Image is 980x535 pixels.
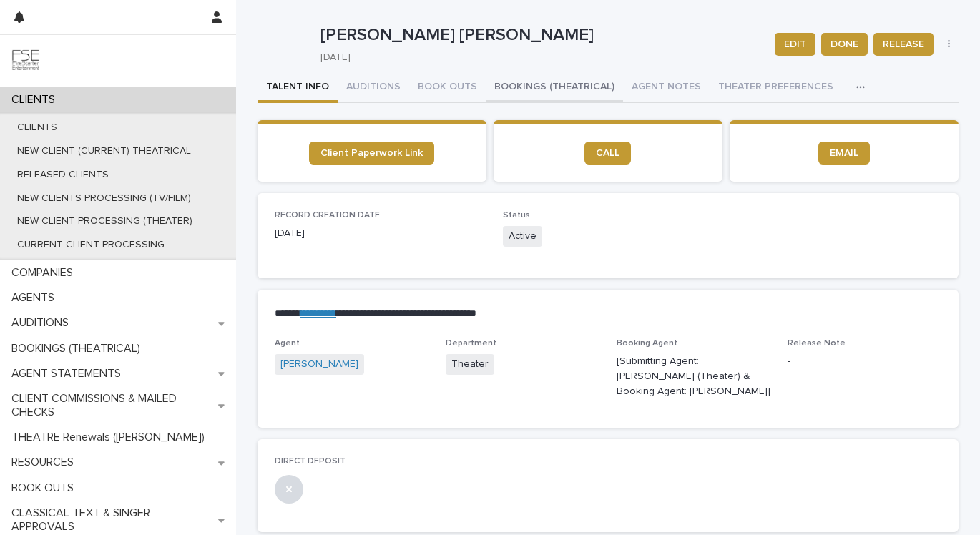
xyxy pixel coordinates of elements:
span: Agent [275,339,300,348]
p: AGENT STATEMENTS [6,367,132,381]
img: 9JgRvJ3ETPGCJDhvPVA5 [11,46,40,75]
p: CURRENT CLIENT PROCESSING [6,239,176,251]
button: AGENT NOTES [623,73,710,103]
span: Active [503,226,542,247]
p: RESOURCES [6,456,85,469]
button: THEATER PREFERENCES [710,73,842,103]
span: Booking Agent [617,339,677,348]
button: BOOK OUTS [409,73,486,103]
a: EMAIL [818,142,870,165]
p: AUDITIONS [6,316,80,330]
a: [PERSON_NAME] [280,357,358,372]
p: AGENTS [6,291,66,305]
button: AUDITIONS [338,73,409,103]
p: - [788,354,941,369]
span: EDIT [784,37,806,51]
p: NEW CLIENT (CURRENT) THEATRICAL [6,145,202,157]
span: DIRECT DEPOSIT [275,457,346,466]
p: BOOK OUTS [6,481,85,495]
span: Theater [446,354,494,375]
p: CLIENTS [6,93,67,107]
span: RELEASE [883,37,924,51]
p: COMPANIES [6,266,84,280]
p: CLIENTS [6,122,69,134]
a: CALL [584,142,631,165]
span: Status [503,211,530,220]
span: Release Note [788,339,846,348]
p: NEW CLIENTS PROCESSING (TV/FILM) [6,192,202,205]
button: TALENT INFO [258,73,338,103]
a: Client Paperwork Link [309,142,434,165]
p: [DATE] [320,51,758,64]
p: RELEASED CLIENTS [6,169,120,181]
p: [DATE] [275,226,486,241]
span: EMAIL [830,148,858,158]
p: [Submitting Agent: [PERSON_NAME] (Theater) & Booking Agent: [PERSON_NAME]] [617,354,770,398]
span: RECORD CREATION DATE [275,211,380,220]
span: Department [446,339,496,348]
button: BOOKINGS (THEATRICAL) [486,73,623,103]
span: Client Paperwork Link [320,148,423,158]
span: CALL [596,148,619,158]
p: NEW CLIENT PROCESSING (THEATER) [6,215,204,227]
p: CLIENT COMMISSIONS & MAILED CHECKS [6,392,218,419]
span: DONE [830,37,858,51]
p: CLASSICAL TEXT & SINGER APPROVALS [6,506,218,534]
p: BOOKINGS (THEATRICAL) [6,342,152,355]
button: DONE [821,33,868,56]
button: RELEASE [873,33,934,56]
p: THEATRE Renewals ([PERSON_NAME]) [6,431,216,444]
p: [PERSON_NAME] [PERSON_NAME] [320,25,763,46]
button: EDIT [775,33,815,56]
